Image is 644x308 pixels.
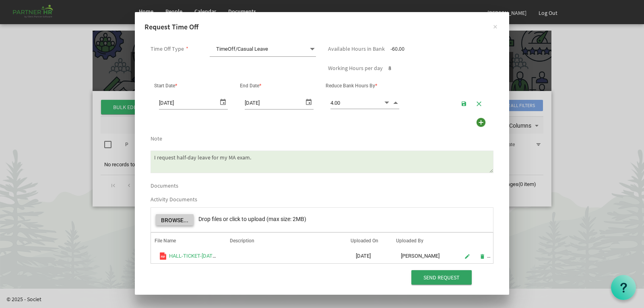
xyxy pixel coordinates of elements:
[151,136,162,142] label: Note
[151,249,227,263] td: HALL-TICKET-JUNE2025-MAHI2410185.pdf is template cell column header File Name
[151,183,178,189] label: Documents
[230,238,254,244] span: Description
[154,83,177,89] span: Start Date
[388,64,391,72] span: 8
[476,250,488,262] button: Delete
[151,196,197,203] label: Activity Documents
[392,249,453,263] td: Deepti Mayee Nayak column header Uploaded By
[485,16,505,36] button: ×
[218,96,228,107] span: select
[328,65,383,71] label: Working Hours per day
[473,97,485,109] button: Cancel
[326,83,377,89] span: Reduce Bank Hours By
[151,151,493,173] textarea: Only applicable after 6 months of service for summer vacations/holidays etc.
[458,97,470,109] button: Save
[227,249,347,263] td: column header Description
[198,216,306,222] span: Drop files or click to upload (max size: 2MB)
[304,96,314,107] span: select
[155,238,176,244] span: File Name
[383,98,390,107] span: Decrement value
[392,98,399,107] span: Increment value
[151,46,184,52] label: Time Off Type
[240,83,261,89] span: End Date
[169,253,260,259] a: HALL-TICKET-[DATE]-MAHI2410185.pdf
[144,22,500,32] h4: Request Time Off
[396,238,423,244] span: Uploaded By
[351,238,378,244] span: Uploaded On
[347,249,393,263] td: 04/09/2025 is template cell column header Uploaded On
[475,116,487,129] div: Add more time to Request
[453,249,493,263] td: is Command column column header
[390,45,405,52] span: -60.00
[475,116,487,128] img: add.png
[411,270,472,285] input: Send Request
[156,214,194,225] button: Browse...
[461,250,473,262] button: Edit
[328,46,385,52] label: Available Hours in Bank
